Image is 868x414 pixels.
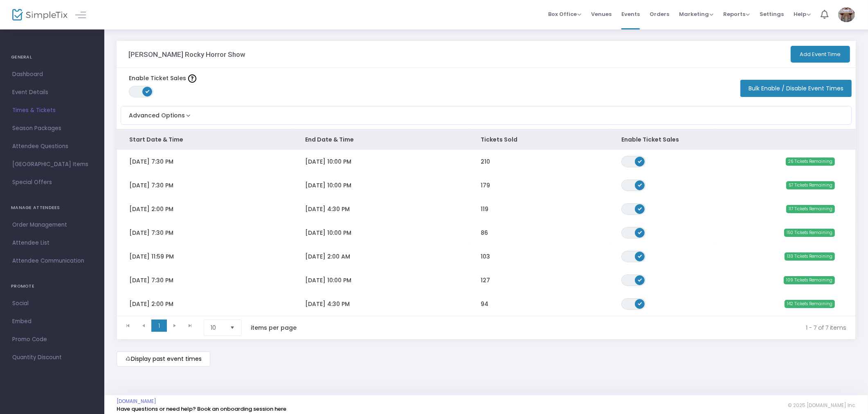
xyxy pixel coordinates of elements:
[12,141,92,152] span: Attendee Questions
[12,298,92,309] span: Social
[794,10,811,18] span: Help
[784,276,835,284] span: 109 Tickets Remaining
[740,80,852,97] button: Bulk Enable / Disable Event Times
[12,238,92,248] span: Attendee List
[129,252,174,261] span: [DATE] 11:59 PM
[12,159,92,170] span: [GEOGRAPHIC_DATA] Items
[293,129,469,150] th: End Date & Time
[784,229,835,237] span: 150 Tickets Remaining
[481,181,490,189] span: 179
[481,157,490,166] span: 210
[469,129,609,150] th: Tickets Sold
[12,123,92,134] span: Season Packages
[151,319,167,332] span: Page 1
[12,220,92,230] span: Order Management
[786,181,835,189] span: 57 Tickets Remaining
[548,10,581,18] span: Box Office
[12,256,92,266] span: Attendee Communication
[117,129,855,316] div: Data table
[638,301,642,305] span: ON
[591,4,612,25] span: Venues
[128,50,245,59] h3: [PERSON_NAME] Rocky Horror Show
[481,229,488,237] span: 86
[146,89,150,93] span: ON
[305,205,350,213] span: [DATE] 4:30 PM
[786,157,835,166] span: 26 Tickets Remaining
[129,300,173,308] span: [DATE] 2:00 PM
[305,181,351,189] span: [DATE] 10:00 PM
[638,230,642,234] span: ON
[12,105,92,116] span: Times & Tickets
[117,351,210,367] m-button: Display past event times
[129,276,173,284] span: [DATE] 7:30 PM
[12,87,92,98] span: Event Details
[12,316,92,327] span: Embed
[638,277,642,281] span: ON
[481,300,489,308] span: 94
[129,181,173,189] span: [DATE] 7:30 PM
[11,49,93,65] h4: GENERAL
[188,74,196,83] img: question-mark
[305,276,351,284] span: [DATE] 10:00 PM
[679,10,713,18] span: Marketing
[129,74,196,83] label: Enable Ticket Sales
[117,405,286,413] a: Have questions or need help? Book an onboarding session here
[785,252,835,261] span: 133 Tickets Remaining
[227,320,238,335] button: Select
[12,69,92,80] span: Dashboard
[638,159,642,163] span: ON
[11,278,93,295] h4: PROMOTE
[12,177,92,188] span: Special Offers
[211,324,223,332] span: 10
[305,229,351,237] span: [DATE] 10:00 PM
[129,205,173,213] span: [DATE] 2:00 PM
[129,229,173,237] span: [DATE] 7:30 PM
[638,254,642,258] span: ON
[621,4,640,25] span: Events
[305,300,350,308] span: [DATE] 4:30 PM
[117,129,293,150] th: Start Date & Time
[11,200,93,216] h4: MANAGE ATTENDEES
[650,4,669,25] span: Orders
[305,252,350,261] span: [DATE] 2:00 AM
[481,252,490,261] span: 103
[638,206,642,210] span: ON
[785,300,835,308] span: 142 Tickets Remaining
[251,324,297,332] label: items per page
[12,334,92,345] span: Promo Code
[638,182,642,187] span: ON
[117,398,156,405] a: [DOMAIN_NAME]
[481,276,490,284] span: 127
[723,10,750,18] span: Reports
[791,46,850,63] button: Add Event Time
[305,157,351,166] span: [DATE] 10:00 PM
[786,205,835,213] span: 117 Tickets Remaining
[609,129,715,150] th: Enable Ticket Sales
[12,352,92,363] span: Quantity Discount
[788,402,856,409] span: © 2025 [DOMAIN_NAME] Inc.
[121,106,192,120] button: Advanced Options
[760,4,784,25] span: Settings
[481,205,489,213] span: 119
[314,319,846,336] kendo-pager-info: 1 - 7 of 7 items
[129,157,173,166] span: [DATE] 7:30 PM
